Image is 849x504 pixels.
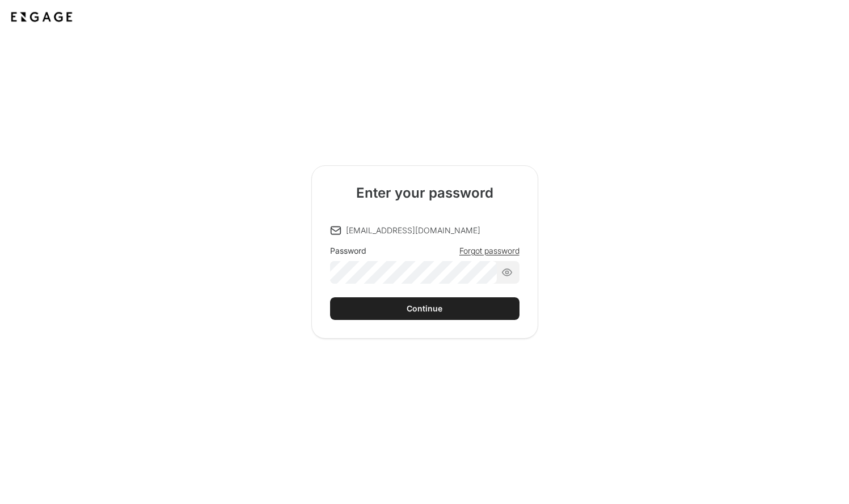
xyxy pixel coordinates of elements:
button: Continue [330,297,519,320]
div: Continue [407,303,442,314]
h2: Enter your password [356,184,493,202]
div: Password [330,245,366,257]
a: Forgot password [459,245,519,257]
img: Application logo [9,9,74,25]
p: [EMAIL_ADDRESS][DOMAIN_NAME] [346,225,480,236]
